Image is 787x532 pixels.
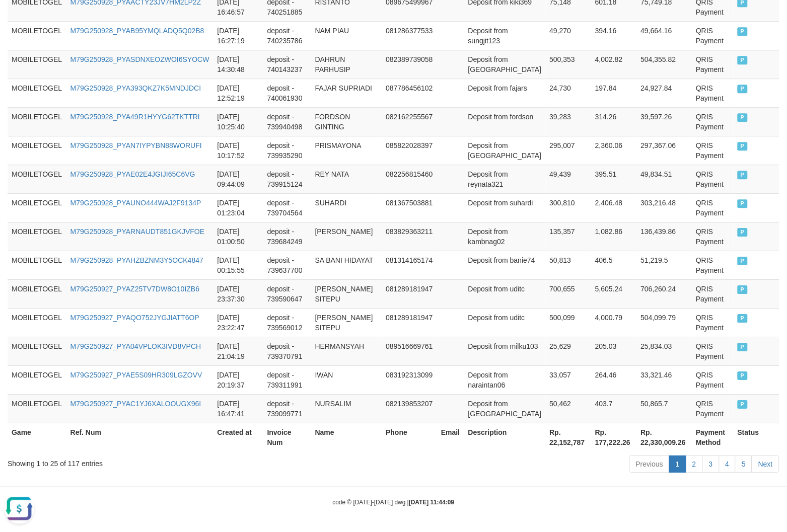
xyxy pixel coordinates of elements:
[464,222,546,251] td: Deposit from kambnag02
[738,228,748,237] span: PAID
[738,314,748,323] span: PAID
[591,337,637,365] td: 205.03
[591,251,637,279] td: 406.5
[719,455,736,473] a: 4
[382,107,437,136] td: 082162255567
[692,337,734,365] td: QRIS Payment
[382,251,437,279] td: 081314165174
[591,365,637,394] td: 264.46
[686,455,703,473] a: 2
[8,251,66,279] td: MOBILETOGEL
[464,165,546,193] td: Deposit from reynata321
[591,21,637,50] td: 394.16
[70,55,209,63] a: M79G250928_PYASDNXEOZWOI6SYOCW
[263,50,311,79] td: deposit - 740143237
[8,394,66,423] td: MOBILETOGEL
[637,251,692,279] td: 51,219.5
[213,423,263,451] th: Created at
[464,279,546,308] td: Deposit from uditc
[591,394,637,423] td: 403.7
[637,193,692,222] td: 303,216.48
[382,365,437,394] td: 083192313099
[692,193,734,222] td: QRIS Payment
[738,27,748,36] span: PAID
[8,365,66,394] td: MOBILETOGEL
[546,193,592,222] td: 300,810
[637,279,692,308] td: 706,260.24
[263,222,311,251] td: deposit - 739684249
[70,227,205,236] a: M79G250928_PYARNAUDT851GKJVFOE
[382,50,437,79] td: 082389739058
[702,455,720,473] a: 3
[464,136,546,165] td: Deposit from [GEOGRAPHIC_DATA]
[437,423,464,451] th: Email
[464,79,546,107] td: Deposit from fajars
[311,308,382,337] td: [PERSON_NAME] SITEPU
[263,21,311,50] td: deposit - 740235786
[311,222,382,251] td: [PERSON_NAME]
[591,136,637,165] td: 2,360.06
[464,308,546,337] td: Deposit from uditc
[734,423,779,451] th: Status
[311,423,382,451] th: Name
[637,50,692,79] td: 504,355.82
[738,371,748,380] span: PAID
[738,285,748,294] span: PAID
[692,394,734,423] td: QRIS Payment
[382,193,437,222] td: 081367503881
[738,171,748,179] span: PAID
[263,423,311,451] th: Invoice Num
[637,21,692,50] td: 49,664.16
[70,84,201,92] a: M79G250928_PYA393QKZ7K5MNDJDCI
[546,337,592,365] td: 25,629
[464,423,546,451] th: Description
[591,165,637,193] td: 395.51
[464,365,546,394] td: Deposit from naraintan06
[263,251,311,279] td: deposit - 739637700
[591,79,637,107] td: 197.84
[311,165,382,193] td: REY NATA
[546,50,592,79] td: 500,353
[464,50,546,79] td: Deposit from [GEOGRAPHIC_DATA]
[546,394,592,423] td: 50,462
[311,193,382,222] td: SUHARDI
[637,136,692,165] td: 297,367.06
[637,423,692,451] th: Rp. 22,330,009.26
[263,107,311,136] td: deposit - 739940498
[263,136,311,165] td: deposit - 739935290
[591,50,637,79] td: 4,002.82
[8,79,66,107] td: MOBILETOGEL
[70,314,199,322] a: M79G250927_PYAQO752JYGJIATT6OP
[546,251,592,279] td: 50,813
[213,251,263,279] td: [DATE] 00:15:55
[382,222,437,251] td: 083829363211
[669,455,686,473] a: 1
[263,308,311,337] td: deposit - 739569012
[692,79,734,107] td: QRIS Payment
[637,222,692,251] td: 136,439.86
[692,251,734,279] td: QRIS Payment
[546,279,592,308] td: 700,655
[8,193,66,222] td: MOBILETOGEL
[8,21,66,50] td: MOBILETOGEL
[738,142,748,150] span: PAID
[213,222,263,251] td: [DATE] 01:00:50
[546,136,592,165] td: 295,007
[409,499,454,506] strong: [DATE] 11:44:09
[692,222,734,251] td: QRIS Payment
[637,394,692,423] td: 50,865.7
[213,337,263,365] td: [DATE] 21:04:19
[311,50,382,79] td: DAHRUN PARHUSIP
[591,193,637,222] td: 2,406.48
[263,337,311,365] td: deposit - 739370791
[546,79,592,107] td: 24,730
[311,107,382,136] td: FORDSON GINTING
[213,165,263,193] td: [DATE] 09:44:09
[546,308,592,337] td: 500,099
[382,308,437,337] td: 081289181947
[311,394,382,423] td: NURSALIM
[738,400,748,409] span: PAID
[8,308,66,337] td: MOBILETOGEL
[66,423,213,451] th: Ref. Num
[70,199,201,207] a: M79G250928_PYAUNO444WAJ2F9134P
